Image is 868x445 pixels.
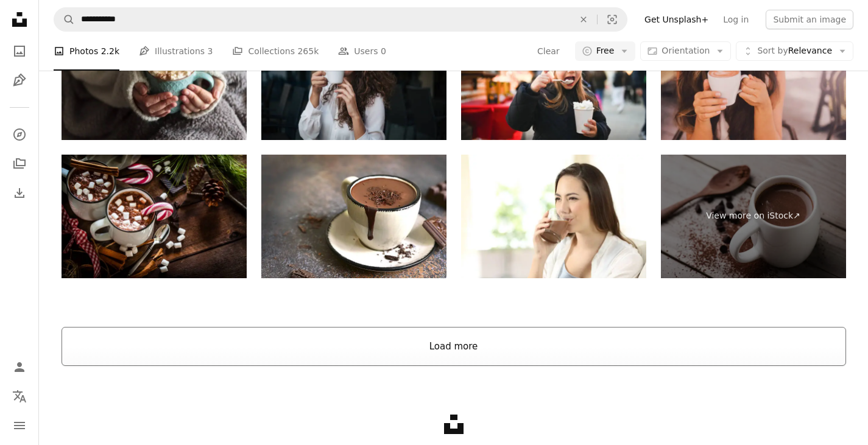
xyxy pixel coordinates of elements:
button: Menu [7,413,32,438]
img: Young beautiful happy woman enjoying cappuccino in a cafe [661,16,846,140]
img: Thick spicy hot chocolate in a cup. [261,155,446,278]
span: Relevance [757,45,832,57]
a: Explore [7,122,32,147]
img: woman enjoying cappuccino in a cafe [261,16,446,140]
button: Clear [570,8,597,31]
span: 0 [381,44,386,58]
button: Load more [62,327,846,366]
a: Home — Unsplash [7,7,32,34]
span: Orientation [662,46,710,55]
img: Woman with blanket warming her hands in mug of hot drink with whipped cream [62,16,247,140]
span: 3 [208,44,213,58]
button: Sort byRelevance [736,41,853,61]
a: Collections 265k [232,32,319,71]
a: Download History [7,181,32,205]
button: Search Unsplash [54,8,75,31]
span: Free [596,45,615,57]
span: 265k [297,44,319,58]
a: Users 0 [338,32,386,71]
a: Log in [716,10,756,29]
a: Log in / Sign up [7,355,32,379]
button: Submit an image [766,10,853,29]
a: Illustrations [7,68,32,93]
a: Collections [7,152,32,176]
span: Sort by [757,46,788,55]
form: Find visuals sitewide [54,7,627,32]
a: View more on iStock↗ [661,155,846,278]
img: Two homemade hot chocolate mugs with marshmallows on rustic wooden Christmas table [62,155,247,278]
a: Photos [7,39,32,63]
a: Illustrations 3 [139,32,213,71]
button: Clear [537,41,560,61]
a: Get Unsplash+ [637,10,716,29]
img: Woman drinking a cocoa shake [461,155,646,278]
button: Language [7,384,32,408]
button: Orientation [640,41,731,61]
button: Visual search [598,8,627,31]
button: Free [575,41,636,61]
img: child eating whipped cream at Christmas market. [461,16,646,140]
